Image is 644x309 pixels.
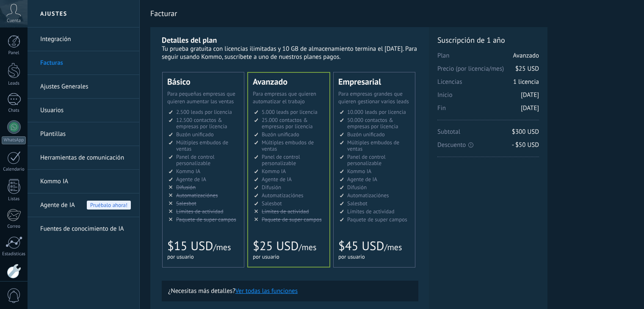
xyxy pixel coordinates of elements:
[176,139,228,152] span: Múltiples embudos de ventas
[262,208,309,215] span: Límites de actividad
[437,65,539,78] span: Precio (por licencia/mes)
[176,153,215,167] span: Panel de control personalizable
[28,217,139,240] li: Fuentes de conocimiento de IA
[162,45,418,61] div: Tu prueba gratuita con licencias ilimitadas y 10 GB de almacenamiento termina el [DATE]. Para seg...
[213,242,231,253] span: /mes
[347,108,406,116] span: 10.000 leads por licencia
[437,35,539,45] span: Suscripción de 1 año
[262,200,282,207] span: Salesbot
[162,35,217,45] b: Detalles del plan
[7,18,21,24] span: Cuenta
[176,208,224,215] span: Límites de actividad
[40,75,131,99] a: Ajustes Generales
[28,99,139,122] li: Usuarios
[150,9,177,18] span: Facturar
[28,28,139,51] li: Integración
[437,91,539,104] span: Inicio
[40,28,131,51] a: Integración
[40,99,131,122] a: Usuarios
[40,193,131,217] a: Agente de IA Pruébalo ahora!
[347,192,389,199] span: Automatizaciónes
[437,78,539,91] span: Licencias
[262,139,314,152] span: Múltiples embudos de ventas
[40,170,131,193] a: Kommo IA
[347,131,385,138] span: Buzón unificado
[262,108,318,116] span: 5.000 leads por licencia
[2,136,26,144] div: WhatsApp
[176,131,214,138] span: Buzón unificado
[521,104,539,112] span: [DATE]
[28,122,139,146] li: Plantillas
[437,141,539,149] span: Descuento
[262,116,312,130] span: 25.000 contactos & empresas por licencia
[2,108,26,113] div: Chats
[262,184,281,191] span: Difusión
[176,168,200,175] span: Kommo IA
[40,146,131,170] a: Herramientas de comunicación
[2,81,26,86] div: Leads
[437,128,539,141] span: Subtotal
[176,108,232,116] span: 2.500 leads por licencia
[262,176,292,183] span: Agente de IA
[347,200,368,207] span: Salesbot
[176,176,206,183] span: Agente de IA
[2,50,26,56] div: Panel
[347,153,386,167] span: Panel de control personalizable
[384,242,402,253] span: /mes
[347,184,367,191] span: Difusión
[347,116,398,130] span: 50.000 contactos & empresas por licencia
[28,146,139,170] li: Herramientas de comunicación
[2,196,26,202] div: Listas
[338,90,409,105] span: Para empresas grandes que quieren gestionar varios leads
[176,216,236,223] span: Paquete de super campos
[2,167,26,172] div: Calendario
[40,217,131,241] a: Fuentes de conocimiento de IA
[176,200,196,207] span: Salesbot
[347,176,377,183] span: Agente de IA
[253,77,325,86] div: Avanzado
[262,192,304,199] span: Automatizaciónes
[262,131,299,138] span: Buzón unificado
[28,170,139,193] li: Kommo IA
[40,193,75,217] span: Agente de IA
[168,287,412,295] p: ¿Necesitas más detalles?
[176,116,227,130] span: 12.500 contactos & empresas por licencia
[253,238,299,254] span: $25 USD
[347,139,399,152] span: Múltiples embudos de ventas
[338,77,410,86] div: Empresarial
[262,216,322,223] span: Paquete de super campos
[28,51,139,75] li: Facturas
[167,238,213,254] span: $15 USD
[338,253,365,260] span: por usuario
[176,192,218,199] span: Automatizaciónes
[253,90,316,105] span: Para empresas que quieren automatizar el trabajo
[28,193,139,217] li: Agente de IA
[235,287,298,295] button: Ver todas las funciones
[338,238,384,254] span: $45 USD
[87,201,131,210] span: Pruébalo ahora!
[2,224,26,229] div: Correo
[2,251,26,257] div: Estadísticas
[437,104,539,117] span: Fin
[167,77,239,86] div: Básico
[262,153,300,167] span: Panel de control personalizable
[262,168,286,175] span: Kommo IA
[347,168,371,175] span: Kommo IA
[347,208,395,215] span: Límites de actividad
[28,75,139,99] li: Ajustes Generales
[167,253,194,260] span: por usuario
[513,78,539,86] span: 1 licencia
[167,90,235,105] span: Para pequeñas empresas que quieren aumentar las ventas
[512,128,539,136] span: $300 USD
[40,51,131,75] a: Facturas
[40,122,131,146] a: Plantillas
[437,52,539,65] span: Plan
[513,52,539,60] span: Avanzado
[299,242,316,253] span: /mes
[515,65,539,73] span: $25 USD
[521,91,539,99] span: [DATE]
[347,216,407,223] span: Paquete de super campos
[512,141,539,149] span: - $50 USD
[253,253,279,260] span: por usuario
[176,184,196,191] span: Difusión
